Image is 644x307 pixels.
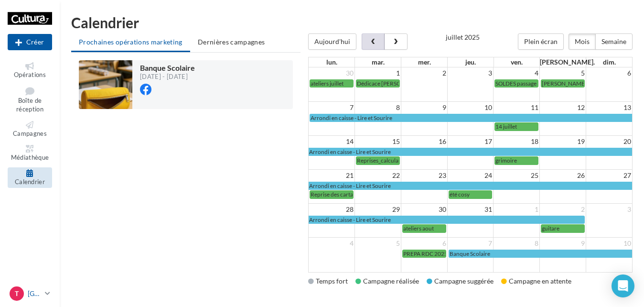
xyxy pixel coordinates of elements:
a: grimoire [494,156,538,164]
div: Campagne réalisée [355,276,419,286]
h2: juillet 2025 [446,33,480,41]
a: Reprise des cartables [310,190,354,198]
td: 8 [494,238,540,250]
div: Temps fort [308,276,348,286]
td: 1 [355,67,401,79]
div: Campagne suggérée [427,276,494,286]
span: ateliers juillet [311,80,343,87]
a: Reprises_calculatrices_1 [356,156,400,164]
span: Arrondi en caisse - Lire et Sourire [309,182,391,189]
span: Reprise des cartables [311,191,363,198]
a: Arrondi en caisse - Lire et Sourire [309,216,585,224]
a: Boîte de réception [8,85,52,115]
span: Banque Scolaire [450,250,490,257]
button: Mois [569,33,596,50]
td: 18 [494,136,540,148]
span: Boîte de réception [16,97,43,113]
th: lun. [309,57,355,67]
span: Campagnes [13,130,47,137]
span: Arrondi en caisse - Lire et Sourire [309,216,391,223]
span: PREPA RDC 2025 [403,250,448,257]
span: 14 juillet [495,123,517,130]
span: Banque Scolaire [140,63,195,72]
span: T [15,289,19,298]
div: Nouvelle campagne [8,34,52,50]
th: jeu. [447,57,494,67]
button: Plein écran [518,33,564,50]
th: [PERSON_NAME]. [540,57,586,67]
a: Banque Scolaire [449,250,632,258]
td: 20 [586,136,632,148]
a: Campagnes [8,119,52,140]
span: Arrondi en caisse - Lire et Sourire [309,148,391,155]
td: 3 [586,204,632,216]
a: PREPA RDC 2025 [402,250,446,258]
td: 9 [401,102,448,114]
td: 7 [309,102,355,114]
a: Arrondi en caisse - Lire et Sourire [309,182,632,190]
div: Campagne en attente [501,276,571,286]
td: 12 [540,102,586,114]
td: 31 [447,204,494,216]
a: Médiathèque [8,143,52,164]
a: Dédicace [PERSON_NAME] [DATE] [356,79,400,88]
td: 26 [540,170,586,182]
td: 23 [401,170,448,182]
td: 13 [586,102,632,114]
td: 6 [401,238,448,250]
div: Open Intercom Messenger [612,274,634,297]
th: dim. [586,57,632,67]
td: 9 [540,238,586,250]
p: [GEOGRAPHIC_DATA] [28,289,41,298]
button: Aujourd'hui [308,33,356,50]
a: 14 juillet [494,122,538,131]
td: 28 [309,204,355,216]
td: 19 [540,136,586,148]
span: Médiathèque [11,154,49,162]
span: guitare [542,225,559,232]
span: ateliers aout [403,225,434,232]
span: Reprises_calculatrices_1 [357,157,418,164]
a: Calendrier [8,167,52,188]
td: 2 [401,67,448,79]
th: ven. [494,57,540,67]
a: ateliers juillet [310,79,354,88]
td: 30 [309,67,355,79]
td: 22 [355,170,401,182]
td: 7 [447,238,494,250]
td: 11 [494,102,540,114]
span: Dédicace [PERSON_NAME] [DATE] [357,80,445,87]
span: Opérations [14,71,46,78]
td: 8 [355,102,401,114]
span: grimoire [495,157,517,164]
th: mar. [355,57,401,67]
td: 29 [355,204,401,216]
span: [PERSON_NAME] customisation IM [542,80,631,87]
td: 15 [355,136,401,148]
button: Créer [8,34,52,50]
span: Prochaines opérations marketing [79,38,182,46]
a: été cosy [449,190,493,198]
td: 30 [401,204,448,216]
td: 27 [586,170,632,182]
a: Opérations [8,60,52,81]
a: [PERSON_NAME] customisation IM [541,79,585,88]
td: 3 [447,67,494,79]
span: SOLDES passage à 70% [495,80,552,87]
span: Arrondi en caisse - Lire et Sourire [311,114,392,121]
a: Arrondi en caisse - Lire et Sourire [310,114,632,122]
td: 21 [309,170,355,182]
a: ateliers aout [402,224,446,232]
th: mer. [401,57,448,67]
td: 4 [309,238,355,250]
td: 4 [494,67,540,79]
td: 17 [447,136,494,148]
span: Calendrier [15,178,45,186]
td: 24 [447,170,494,182]
td: 25 [494,170,540,182]
a: SOLDES passage à 70% [494,79,538,88]
td: 16 [401,136,448,148]
td: 10 [447,102,494,114]
button: Semaine [595,33,633,50]
a: guitare [541,224,585,232]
